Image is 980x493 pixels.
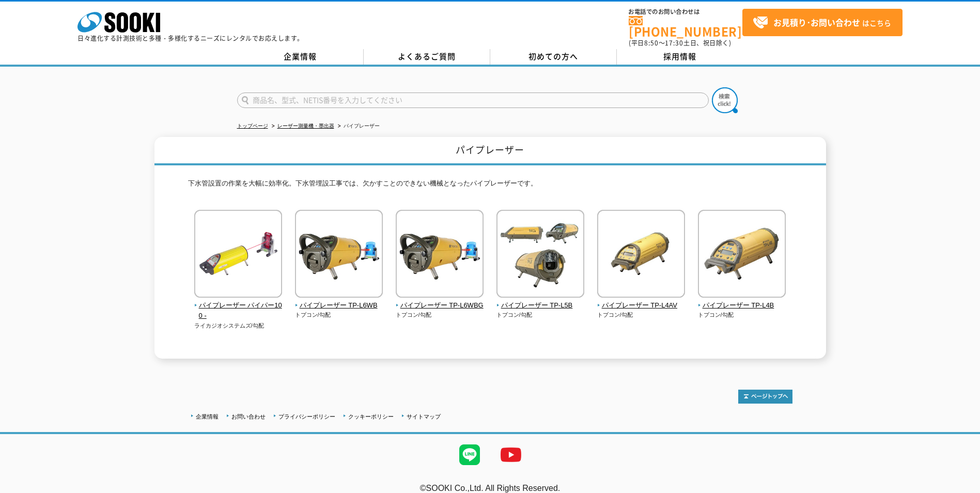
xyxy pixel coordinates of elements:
a: お見積り･お問い合わせはこちら [742,9,903,36]
span: パイプレーザー TP-L4AV [597,300,686,311]
span: 8:50 [644,38,659,48]
strong: お見積り･お問い合わせ [773,16,860,28]
a: パイプレーザー TP-L4B [698,290,786,311]
img: パイプレーザー パイパー100 - [194,210,282,300]
h1: パイプレーザー [154,137,826,165]
img: パイプレーザー TP-L6WBG [396,210,484,300]
span: パイプレーザー TP-L6WBG [396,300,484,311]
p: トプコン/勾配 [295,311,383,319]
li: パイプレーザー [336,121,380,132]
img: パイプレーザー TP-L6WB [295,210,383,300]
p: トプコン/勾配 [698,311,786,319]
span: パイプレーザー TP-L4B [698,300,786,311]
span: お電話でのお問い合わせは [629,9,742,15]
a: 企業情報 [196,413,219,420]
span: はこちら [753,15,891,30]
a: レーザー測量機・墨出器 [277,123,334,129]
img: パイプレーザー TP-L4AV [597,210,685,300]
a: サイトマップ [407,413,441,420]
img: LINE [449,434,490,475]
a: 企業情報 [237,49,364,65]
a: パイプレーザー TP-L6WB [295,290,383,311]
img: btn_search.png [712,87,738,113]
a: プライバシーポリシー [278,413,335,420]
p: トプコン/勾配 [396,311,484,319]
img: パイプレーザー TP-L4B [698,210,786,300]
a: 採用情報 [617,49,743,65]
input: 商品名、型式、NETIS番号を入力してください [237,93,709,108]
span: (平日 ～ 土日、祝日除く) [629,38,731,48]
a: よくあるご質問 [364,49,490,65]
span: パイプレーザー TP-L6WB [295,300,383,311]
img: トップページへ [738,390,792,404]
a: パイプレーザー パイパー100 - [194,290,283,321]
a: [PHONE_NUMBER] [629,16,742,37]
p: 下水管設置の作業を大幅に効率化。下水管埋設工事では、欠かすことのできない機械となったパイプレーザーです。 [188,178,792,194]
span: パイプレーザー パイパー100 - [194,300,283,322]
a: お問い合わせ [231,413,266,420]
p: トプコン/勾配 [597,311,686,319]
a: 初めての方へ [490,49,617,65]
span: 17:30 [665,38,683,48]
span: 初めての方へ [528,51,578,62]
a: パイプレーザー TP-L5B [496,290,585,311]
a: パイプレーザー TP-L6WBG [396,290,484,311]
p: ライカジオシステムズ/勾配 [194,321,283,330]
img: YouTube [490,434,532,475]
span: パイプレーザー TP-L5B [496,300,585,311]
a: クッキーポリシー [348,413,394,420]
a: トップページ [237,123,268,129]
p: 日々進化する計測技術と多種・多様化するニーズにレンタルでお応えします。 [77,35,304,41]
a: パイプレーザー TP-L4AV [597,290,686,311]
img: パイプレーザー TP-L5B [496,210,584,300]
p: トプコン/勾配 [496,311,585,319]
